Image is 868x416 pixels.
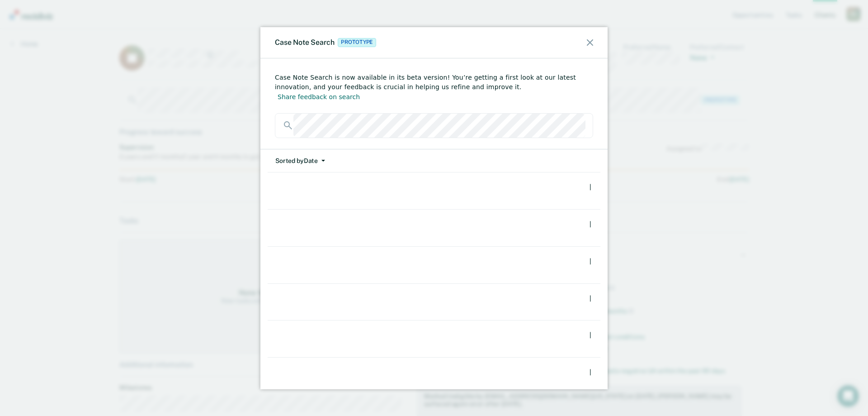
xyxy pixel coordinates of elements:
div: | [590,220,591,228]
div: Case Note Search [275,38,378,47]
div: | [590,331,591,339]
button: Sorted byDate [275,149,325,172]
div: Case Note Search is now available in its beta version! You’re getting a first look at our latest ... [275,73,593,102]
div: | [590,295,591,302]
div: | [590,258,591,265]
span: Prototype [338,38,376,47]
div: | [590,183,591,191]
button: Share feedback on search [275,92,363,102]
div: | [590,368,591,376]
